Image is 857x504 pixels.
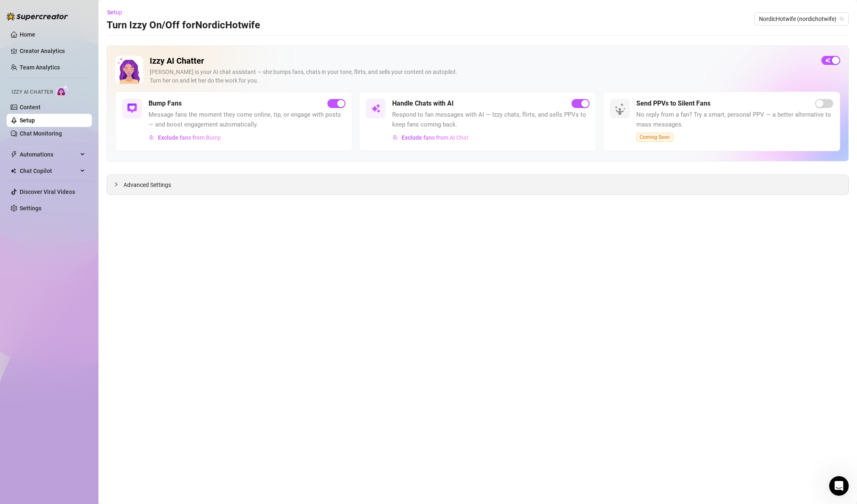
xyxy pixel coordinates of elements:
div: collapsed [114,180,123,189]
h5: Handle Chats with AI [392,99,454,108]
a: Team Analytics [20,64,60,71]
span: Automations [20,148,78,161]
img: Chat Copilot [11,168,16,174]
iframe: Intercom live chat [829,476,849,496]
a: Settings [20,205,41,212]
img: svg%3e [393,135,398,140]
img: svg%3e [371,104,381,113]
div: [PERSON_NAME] is your AI chat assistant — she bumps fans, chats in your tone, flirts, and sells y... [150,68,815,85]
span: Message fans the moment they come online, tip, or engage with posts — and boost engagement automa... [149,110,345,129]
button: Setup [107,6,129,19]
img: svg%3e [127,104,137,113]
a: Creator Analytics [20,44,85,58]
img: AI Chatter [56,85,69,97]
span: Exclude fans from AI Chat [402,134,468,141]
span: Advanced Settings [123,180,171,189]
img: Izzy AI Chatter [115,56,143,84]
button: Exclude fans from AI Chat [392,131,469,144]
span: Izzy AI Chatter [11,88,53,96]
span: Respond to fan messages with AI — Izzy chats, flirts, and sells PPVs to keep fans coming back. [392,110,589,129]
h2: Izzy AI Chatter [150,56,815,66]
span: No reply from a fan? Try a smart, personal PPV — a better alternative to mass messages. [636,110,833,129]
span: Coming Soon [636,133,673,142]
span: thunderbolt [11,151,17,158]
h3: Turn Izzy On/Off for NordicHotwife [107,19,260,32]
a: Home [20,31,35,38]
img: svg%3e [149,135,155,140]
a: Content [20,104,41,110]
a: Discover Viral Videos [20,189,75,195]
button: Exclude fans from Bump [149,131,222,144]
img: logo-BBDzfeDw.svg [7,12,68,21]
a: Setup [20,117,35,124]
h5: Send PPVs to Silent Fans [636,99,711,108]
span: team [839,16,844,21]
span: NordicHotwife (nordichotwife) [759,13,844,25]
span: collapsed [114,182,119,187]
span: Chat Copilot [20,164,78,177]
span: Setup [107,9,122,16]
h5: Bump Fans [149,99,182,108]
span: Exclude fans from Bump [158,134,221,141]
img: silent-fans-ppv-o-N6Mmdf.svg [615,103,628,116]
a: Chat Monitoring [20,130,62,137]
